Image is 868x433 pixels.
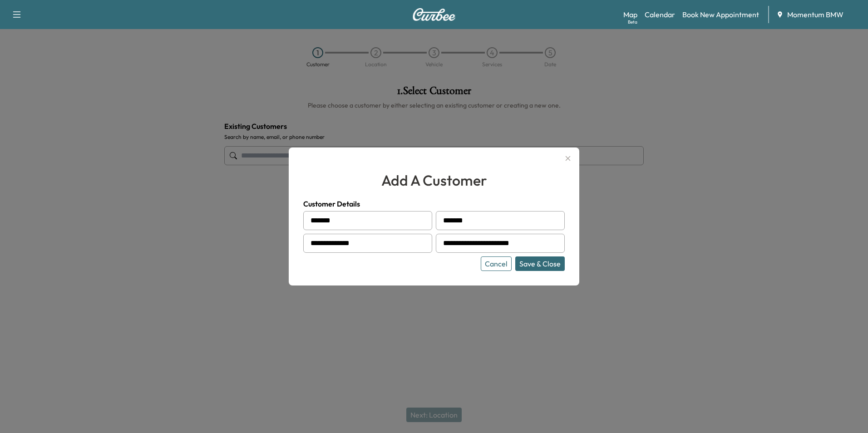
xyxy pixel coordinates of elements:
[623,9,637,20] a: MapBeta
[412,8,456,21] img: Curbee Logo
[645,9,675,20] a: Calendar
[628,19,637,25] div: Beta
[682,9,759,20] a: Book New Appointment
[303,169,565,191] h2: add a customer
[303,198,565,209] h4: Customer Details
[787,9,843,20] span: Momentum BMW
[481,256,512,271] button: Cancel
[515,256,565,271] button: Save & Close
